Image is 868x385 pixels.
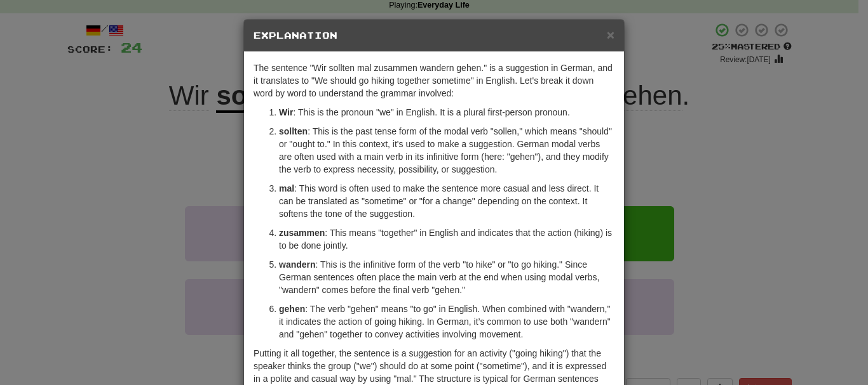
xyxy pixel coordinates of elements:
p: : The verb "gehen" means "to go" in English. When combined with "wandern," it indicates the actio... [279,303,614,341]
p: : This means "together" in English and indicates that the action (hiking) is to be done jointly. [279,226,614,252]
strong: sollten [279,126,308,136]
p: : This word is often used to make the sentence more casual and less direct. It can be translated ... [279,182,614,220]
strong: zusammen [279,228,325,238]
span: × [607,27,614,42]
button: Close [607,28,614,41]
p: : This is the infinitive form of the verb "to hike" or "to go hiking." Since German sentences oft... [279,258,614,296]
p: The sentence "Wir sollten mal zusammen wandern gehen." is a suggestion in German, and it translat... [254,62,614,100]
p: : This is the past tense form of the modal verb "sollen," which means "should" or "ought to." In ... [279,125,614,176]
p: : This is the pronoun "we" in English. It is a plural first-person pronoun. [279,106,614,119]
strong: mal [279,183,294,193]
strong: Wir [279,107,293,117]
h5: Explanation [254,29,614,42]
strong: wandern [279,259,316,270]
strong: gehen [279,304,305,314]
